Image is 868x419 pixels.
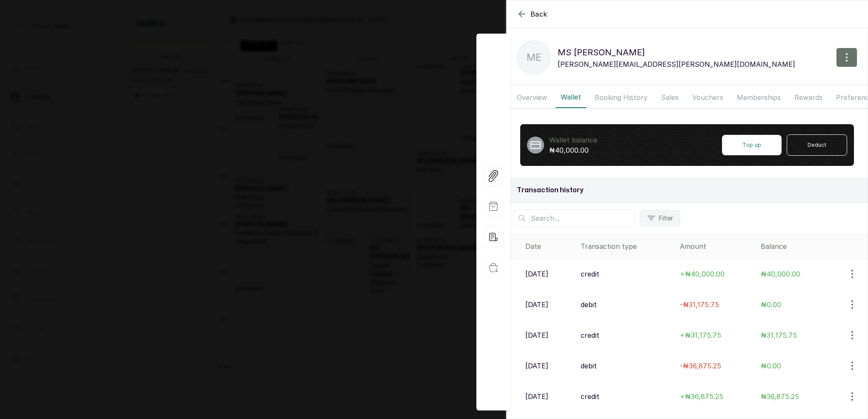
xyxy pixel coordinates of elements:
[558,46,795,59] p: MS [PERSON_NAME]
[680,241,754,251] div: Amount
[761,300,781,309] span: ₦0.00
[761,362,781,370] span: ₦0.00
[517,185,857,195] h2: Transaction history
[680,270,725,278] span: + ₦40,000.00
[549,145,597,155] p: ₦40,000.00
[722,135,782,155] button: Top up
[787,134,847,156] button: Deduct
[687,87,728,108] button: Vouchers
[659,214,673,222] span: Filter
[789,87,828,108] button: Rewards
[680,331,721,339] span: + ₦31,175.75
[680,392,723,401] span: + ₦36,875.25
[525,391,548,402] p: [DATE]
[549,135,597,145] p: Wallet balance
[525,269,548,279] p: [DATE]
[530,9,547,19] span: Back
[732,87,786,108] button: Memberships
[517,9,547,19] button: Back
[527,50,541,65] p: ME
[761,241,864,251] div: Balance
[581,330,599,340] p: credit
[680,300,719,309] span: - ₦31,175.75
[581,299,597,310] p: debit
[590,87,653,108] button: Booking History
[656,87,684,108] button: Sales
[680,362,721,370] span: - ₦36,875.25
[525,361,548,371] p: [DATE]
[512,87,552,108] button: Overview
[581,391,599,402] p: credit
[761,331,797,339] span: ₦31,175.75
[581,241,673,251] div: Transaction type
[558,59,795,69] p: [PERSON_NAME][EMAIL_ADDRESS][PERSON_NAME][DOMAIN_NAME]
[525,330,548,340] p: [DATE]
[525,299,548,310] p: [DATE]
[581,361,597,371] p: debit
[525,241,574,251] div: Date
[513,209,635,227] input: Search...
[581,269,599,279] p: credit
[761,392,799,401] span: ₦36,875.25
[761,270,800,278] span: ₦40,000.00
[640,210,680,226] button: Filter
[556,87,586,108] button: Wallet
